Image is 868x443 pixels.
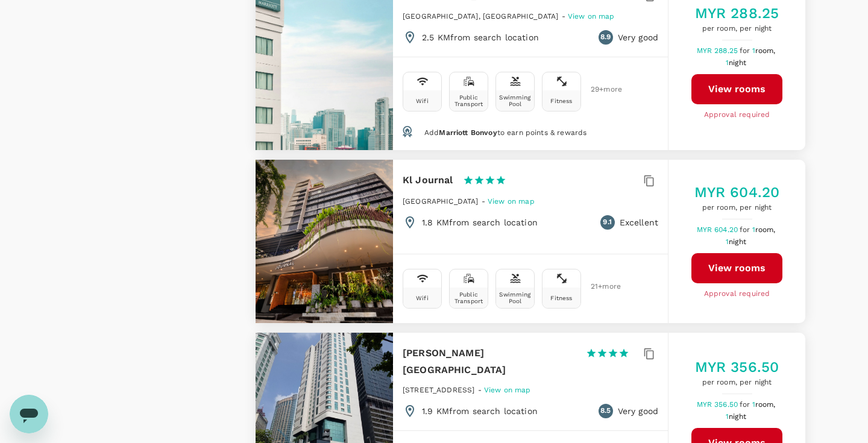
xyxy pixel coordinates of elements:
span: 9.1 [603,216,611,228]
span: night [729,412,746,421]
span: [GEOGRAPHIC_DATA], [GEOGRAPHIC_DATA] [403,12,558,20]
h5: MYR 288.25 [695,4,779,23]
h5: MYR 356.50 [695,357,779,377]
a: View on map [568,11,615,20]
span: room, [755,46,776,55]
span: 1 [752,400,778,409]
span: MYR 288.25 [697,46,740,55]
a: View on map [488,196,535,206]
div: Swimming Pool [498,94,532,107]
div: Public Transport [452,291,485,304]
div: Wifi [416,295,429,301]
h6: [PERSON_NAME] [GEOGRAPHIC_DATA] [403,345,576,379]
span: - [478,386,484,394]
span: 8.9 [600,31,611,43]
span: 1 [752,46,778,55]
span: night [729,58,746,67]
button: View rooms [691,253,782,283]
span: 8.5 [600,405,611,417]
span: 1 [726,412,748,421]
span: MYR 604.20 [697,225,740,234]
span: 1 [752,225,778,234]
span: for [740,225,752,234]
p: 2.5 KM from search location [422,31,539,43]
span: room, [755,225,776,234]
a: View on map [484,385,531,394]
span: MYR 356.50 [697,400,740,409]
div: Wifi [416,98,429,104]
span: View on map [484,386,531,394]
span: 29 + more [591,86,609,93]
span: - [562,12,568,20]
span: Approval required [704,288,770,300]
button: View rooms [691,74,782,104]
p: Very good [618,31,658,43]
div: Fitness [550,98,572,104]
span: per room, per night [694,202,780,214]
span: View on map [568,12,615,20]
p: 1.8 KM from search location [422,216,538,228]
span: - [482,197,488,206]
span: Marriott Bonvoy [439,128,497,137]
span: for [740,46,752,55]
h6: Kl Journal [403,172,453,189]
span: [STREET_ADDRESS] [403,386,474,394]
p: Very good [618,405,658,417]
span: Approval required [704,109,770,121]
span: 1 [726,58,748,67]
span: Add to earn points & rewards [424,128,587,137]
p: 1.9 KM from search location [422,405,538,417]
iframe: Button to launch messaging window [10,395,48,433]
div: Public Transport [452,94,485,107]
span: for [740,400,752,409]
span: per room, per night [695,23,779,35]
span: room, [755,400,776,409]
span: 1 [726,237,748,246]
span: [GEOGRAPHIC_DATA] [403,197,479,206]
div: Fitness [550,295,572,301]
div: Swimming Pool [498,291,532,304]
span: 21 + more [591,283,609,291]
span: per room, per night [695,377,779,389]
p: Excellent [620,216,658,228]
h5: MYR 604.20 [694,183,780,202]
span: View on map [488,197,535,206]
span: night [729,237,746,246]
